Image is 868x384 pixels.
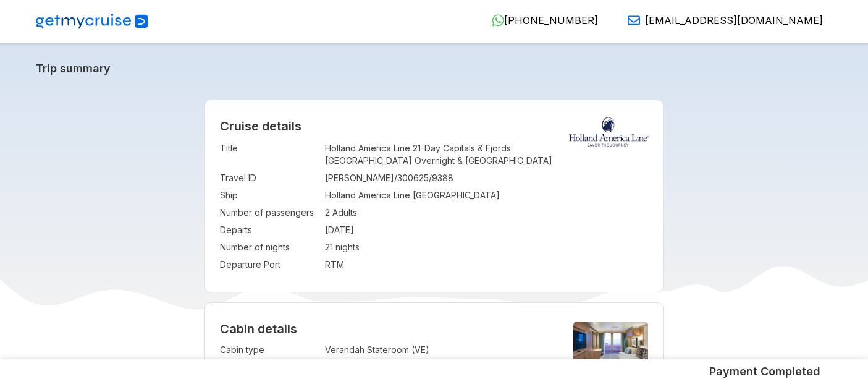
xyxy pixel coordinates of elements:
h5: Payment Completed [709,364,820,379]
td: Ship [220,187,319,204]
td: : [319,341,325,359]
td: Departs [220,221,319,239]
td: RTM [325,256,648,273]
td: : [319,204,325,221]
td: Departure Port [220,256,319,273]
span: [PHONE_NUMBER] [504,14,598,27]
img: WhatsApp [492,14,504,27]
td: Verandah Stateroom (VE) [325,341,552,359]
td: : [319,239,325,256]
td: Holland America Line [GEOGRAPHIC_DATA] [325,187,648,204]
td: : [319,221,325,239]
td: Cabin type [220,341,319,359]
td: Number of passengers [220,204,319,221]
td: 21 nights [325,239,648,256]
img: Email [628,14,640,27]
td: : [319,256,325,273]
a: Trip summary [36,62,833,75]
td: : [319,140,325,169]
a: [PHONE_NUMBER] [482,14,598,27]
td: Number of nights [220,239,319,256]
td: 2 Adults [325,204,648,221]
span: [EMAIL_ADDRESS][DOMAIN_NAME] [645,14,823,27]
td: [PERSON_NAME]/300625/9388 [325,169,648,187]
h2: Cruise details [220,119,648,134]
td: [DATE] [325,221,648,239]
td: : [319,169,325,187]
td: : [319,359,325,376]
td: Travel ID [220,169,319,187]
a: [EMAIL_ADDRESS][DOMAIN_NAME] [618,14,823,27]
td: : [319,187,325,204]
td: Title [220,140,319,169]
td: Holland America Line 21-Day Capitals & Fjords: [GEOGRAPHIC_DATA] Overnight & [GEOGRAPHIC_DATA] [325,140,648,169]
td: Fare code [220,359,319,376]
h4: Cabin details [220,322,648,336]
